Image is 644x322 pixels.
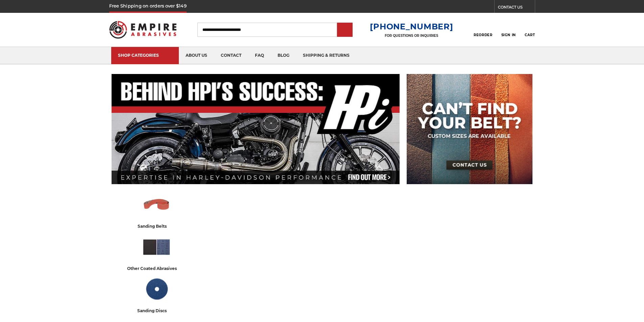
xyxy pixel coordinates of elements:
div: SHOP CATEGORIES [118,53,172,58]
a: [PHONE_NUMBER] [370,22,453,31]
img: Empire Abrasives [109,17,177,43]
a: about us [179,47,214,64]
a: other coated abrasives [114,232,199,272]
div: other coated abrasives [127,265,186,272]
img: promo banner for custom belts. [407,74,532,184]
div: sanding belts [138,223,175,230]
a: sanding belts [114,190,199,230]
p: FOR QUESTIONS OR INQUIRIES [370,33,453,38]
a: CONTACT US [498,3,535,13]
span: Cart [525,33,535,37]
img: Banner for an interview featuring Horsepower Inc who makes Harley performance upgrades featured o... [112,74,400,184]
a: SHOP CATEGORIES [111,47,179,64]
img: Sanding Belts [142,190,171,219]
a: Reorder [474,22,492,37]
input: Submit [338,23,352,37]
a: shipping & returns [296,47,356,64]
img: Sanding Discs [142,275,171,304]
a: sanding discs [114,275,199,314]
a: contact [214,47,248,64]
img: Other Coated Abrasives [142,232,171,262]
span: Sign In [501,33,516,37]
div: sanding discs [137,307,175,314]
a: Cart [525,22,535,37]
a: blog [271,47,296,64]
a: faq [248,47,271,64]
span: Reorder [474,33,492,37]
